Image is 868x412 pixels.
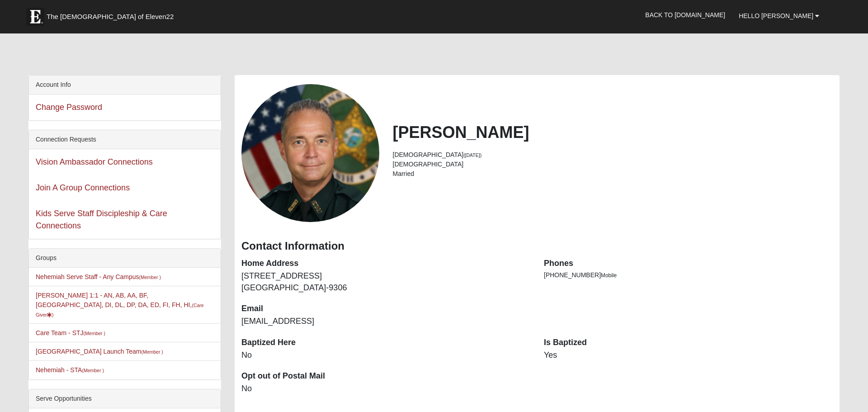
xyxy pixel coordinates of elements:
[241,84,379,222] a: View Fullsize Photo
[36,103,102,112] a: Change Password
[241,258,530,270] dt: Home Address
[36,183,130,192] a: Join A Group Connections
[638,4,732,26] a: Back to [DOMAIN_NAME]
[36,329,105,336] a: Care Team - STJ(Member )
[139,275,161,280] small: (Member )
[544,258,833,270] dt: Phones
[29,76,221,95] div: Account Info
[544,337,833,349] dt: Is Baptized
[36,303,204,317] small: (Care Giver )
[22,3,203,26] a: The [DEMOGRAPHIC_DATA] of Eleven22
[241,370,530,382] dt: Opt out of Postal Mail
[241,383,530,395] dd: No
[241,337,530,349] dt: Baptized Here
[241,270,530,294] dd: [STREET_ADDRESS] [GEOGRAPHIC_DATA]-9306
[241,350,530,361] dd: No
[393,123,833,142] h2: [PERSON_NAME]
[36,273,161,280] a: Nehemiah Serve Staff - Any Campus(Member )
[393,169,833,179] li: Married
[29,389,221,408] div: Serve Opportunities
[393,150,833,160] li: [DEMOGRAPHIC_DATA]
[36,366,104,374] a: Nehemiah - STA(Member )
[544,270,833,280] li: [PHONE_NUMBER]
[36,292,204,318] a: [PERSON_NAME] 1:1 - AN, AB, AA, BF, [GEOGRAPHIC_DATA], DI, DL, DP, DA, ED, FI, FH, HI,(Care Giver)
[241,240,833,253] h3: Contact Information
[241,316,530,327] dd: [EMAIL_ADDRESS]
[241,303,530,315] dt: Email
[393,160,833,169] li: [DEMOGRAPHIC_DATA]
[739,12,813,19] span: Hello [PERSON_NAME]
[36,348,163,355] a: [GEOGRAPHIC_DATA] Launch Team(Member )
[26,8,44,26] img: Eleven22 logo
[82,368,104,373] small: (Member )
[463,152,481,158] small: ([DATE])
[29,249,221,268] div: Groups
[47,12,174,21] span: The [DEMOGRAPHIC_DATA] of Eleven22
[36,209,167,230] a: Kids Serve Staff Discipleship & Care Connections
[601,272,617,279] span: Mobile
[544,350,833,361] dd: Yes
[84,331,105,336] small: (Member )
[29,130,221,149] div: Connection Requests
[732,5,826,27] a: Hello [PERSON_NAME]
[36,157,153,166] a: Vision Ambassador Connections
[141,349,163,355] small: (Member )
